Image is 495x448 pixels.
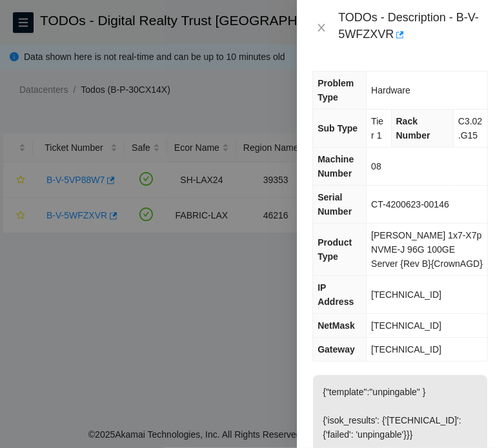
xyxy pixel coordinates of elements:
span: CT-4200623-00146 [371,199,449,209]
span: [TECHNICAL_ID] [371,344,441,355]
span: Machine Number [318,154,354,179]
span: Sub Type [318,123,358,133]
span: Gateway [318,344,355,355]
span: C3.02.G15 [458,116,482,141]
span: [TECHNICAL_ID] [371,289,441,300]
span: Product Type [318,237,352,262]
span: Problem Type [318,78,354,102]
span: NetMask [318,320,355,331]
span: IP Address [318,282,354,307]
button: Close [312,22,330,34]
span: [TECHNICAL_ID] [371,320,441,331]
span: Serial Number [318,192,352,217]
div: TODOs - Description - B-V-5WFZXVR [338,10,480,45]
span: [PERSON_NAME] 1x7-X7p NVME-J 96G 100GE Server {Rev B}{CrownAGD} [371,230,483,269]
span: Tier 1 [371,116,383,141]
span: close [316,23,327,33]
span: Rack Number [396,116,430,141]
span: Hardware [371,85,410,95]
span: 08 [371,161,381,171]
